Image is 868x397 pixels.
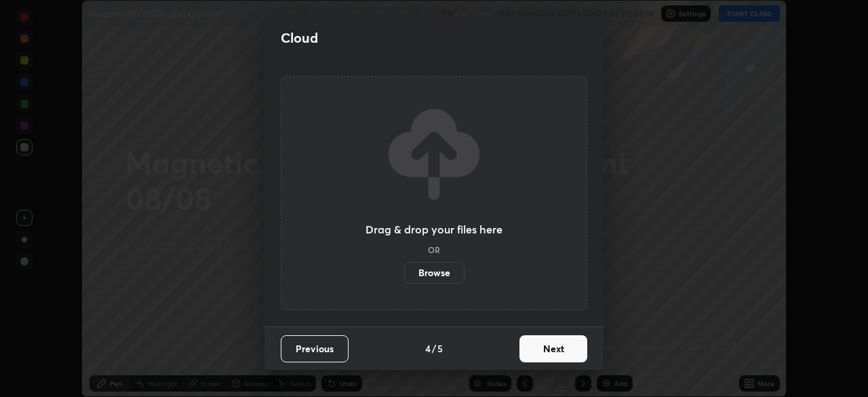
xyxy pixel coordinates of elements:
h4: / [432,341,436,356]
h4: 5 [437,341,443,356]
h5: OR [428,246,440,254]
button: Next [519,335,587,362]
button: Previous [281,335,349,362]
h4: 4 [425,341,431,356]
h2: Cloud [281,29,318,47]
h3: Drag & drop your files here [366,224,502,235]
